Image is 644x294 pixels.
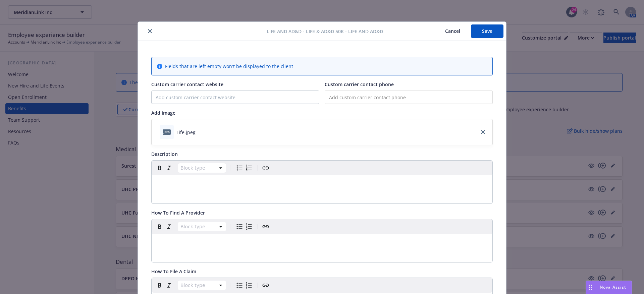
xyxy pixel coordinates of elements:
span: Custom carrier contact phone [325,81,394,87]
button: Block type [178,163,226,173]
button: Italic [164,281,174,290]
button: Block type [178,281,226,290]
button: Bold [155,281,164,290]
span: Fields that are left empty won't be displayed to the client [165,63,293,70]
button: Bulleted list [235,222,244,231]
button: Numbered list [244,163,254,173]
div: toggle group [235,281,254,290]
button: Create link [261,222,270,231]
div: Drag to move [586,281,594,294]
a: close [479,128,487,136]
span: Add image [151,110,175,116]
span: How To Find A Provider [151,210,205,216]
button: close [146,27,154,35]
button: download file [198,129,204,136]
div: Life.jpeg [176,129,196,136]
button: Nova Assist [586,281,632,294]
span: Nova Assist [600,284,626,290]
button: Bold [155,163,164,173]
button: Save [471,24,503,38]
div: editable markdown [152,234,492,250]
span: How To File A Claim [151,268,196,275]
span: Custom carrier contact website [151,81,223,87]
button: Block type [178,222,226,231]
button: Create link [261,163,270,173]
button: Italic [164,222,174,231]
span: Description [151,151,178,157]
button: Bulleted list [235,281,244,290]
div: toggle group [235,163,254,173]
input: Add custom carrier contact website [152,91,319,104]
span: Life and AD&D - Life & AD&D 50k - Life and AD&D [267,28,383,35]
button: Create link [261,281,270,290]
button: Cancel [434,24,471,38]
input: Add custom carrier contact phone [325,91,493,104]
div: toggle group [235,222,254,231]
span: jpeg [163,129,171,134]
button: Italic [164,163,174,173]
button: Numbered list [244,222,254,231]
button: Bold [155,222,164,231]
button: Numbered list [244,281,254,290]
div: editable markdown [152,175,492,191]
button: Bulleted list [235,163,244,173]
